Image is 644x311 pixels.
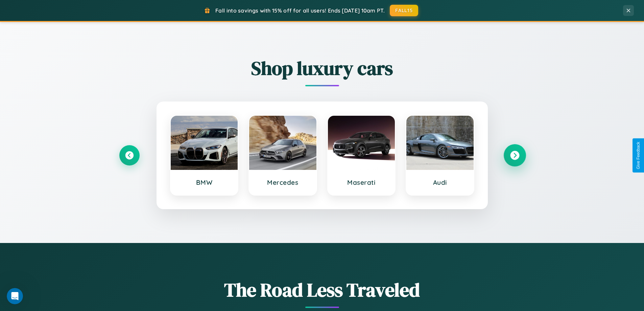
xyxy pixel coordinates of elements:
[177,178,231,186] h3: BMW
[413,178,467,186] h3: Audi
[7,288,23,304] iframe: Intercom live chat
[390,5,418,16] button: FALL15
[119,277,525,303] h1: The Road Less Traveled
[119,55,525,81] h2: Shop luxury cars
[215,7,385,14] span: Fall into savings with 15% off for all users! Ends [DATE] 10am PT.
[256,178,310,186] h3: Mercedes
[636,142,641,169] div: Give Feedback
[335,178,388,186] h3: Maserati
